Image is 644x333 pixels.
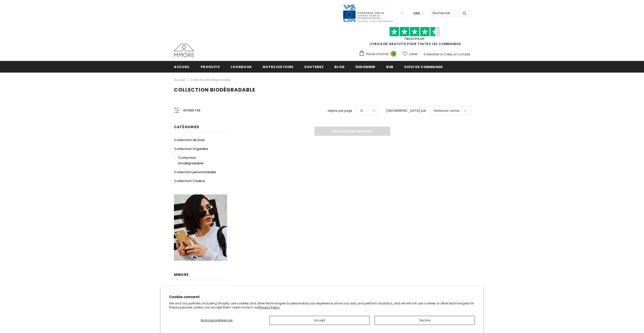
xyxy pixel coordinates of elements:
[263,61,293,72] a: Notre histoire
[174,272,189,277] span: MMORE
[386,64,393,69] span: B2B
[174,64,190,69] span: Accueil
[304,64,324,69] span: soutenez
[174,144,208,153] a: Collection Organika
[391,51,396,57] span: 0
[359,50,399,58] a: Panier d'achat 0
[174,86,255,93] span: Collection biodégradable
[174,146,208,151] span: Collection Organika
[413,11,420,16] span: USD
[174,124,199,129] span: Catégories
[430,9,459,17] input: Search Site
[366,52,389,57] span: Panier d'achat
[174,170,216,174] span: Collection personnalisée
[178,155,204,166] span: Collection biodégradable
[231,64,252,69] span: Lookbook
[201,64,220,69] span: Produits
[334,61,345,72] a: Blog
[169,294,475,300] h2: Cookie consent
[343,11,393,15] a: Javni Razpis
[356,61,375,72] a: Redonner
[444,52,470,56] a: Créez un compte
[402,50,418,58] a: Listes
[174,43,194,57] img: Cas MMORE
[304,61,324,72] a: soutenez
[201,318,233,322] span: Manage preferences
[360,108,363,113] span: 12
[386,108,426,113] label: [GEOGRAPHIC_DATA] par
[440,52,443,56] span: or
[269,316,370,325] button: Accept
[328,108,352,113] label: objets par page
[359,29,470,46] span: LIVRAISON GRATUITE POUR TOUTES LES COMMANDES
[174,179,205,183] span: Collection Chakra
[389,27,440,37] img: Faites confiance aux étoiles pilotes
[169,316,264,325] button: Manage preferences
[404,37,425,41] a: TrustPilot
[434,108,460,113] span: Meilleures ventes
[174,176,205,185] a: Collection Chakra
[386,61,393,72] a: B2B
[169,301,475,309] p: We and our partners, including Shopify, use cookies and other technologies to personalize your ex...
[263,64,293,69] span: Notre histoire
[174,168,216,176] a: Collection personnalisée
[404,61,443,72] a: Suivi de commande
[174,138,205,142] span: Collection de bois
[259,305,280,309] a: Privacy Policy
[190,78,230,82] a: Collection biodégradable
[201,61,220,72] a: Produits
[375,316,475,325] button: Decline
[404,64,443,69] span: Suivi de commande
[174,61,190,72] a: Accueil
[174,77,185,83] a: Accueil
[231,61,252,72] a: Lookbook
[343,4,393,23] img: Javni Razpis
[424,52,439,56] a: S'identifier
[409,52,418,57] span: Listes
[174,153,222,168] a: Collection biodégradable
[174,136,205,144] a: Collection de bois
[183,108,200,113] span: Affiner par
[334,64,345,69] span: Blog
[356,64,375,69] span: Redonner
